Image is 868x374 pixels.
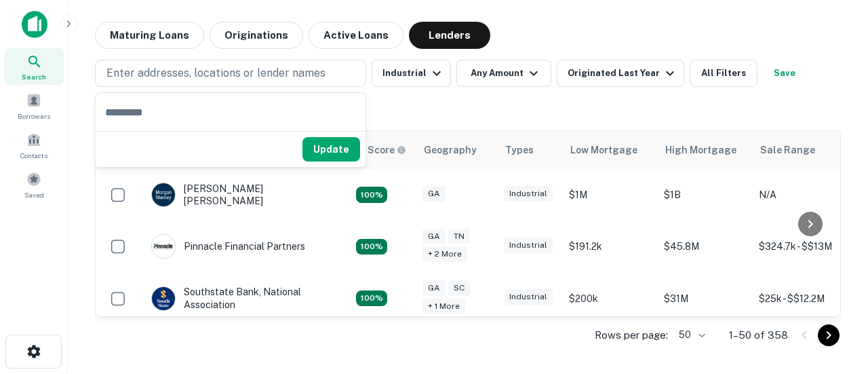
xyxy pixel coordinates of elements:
[356,291,387,307] div: Capitalize uses an advanced AI algorithm to match your search with the best lender. The match sco...
[416,131,497,169] th: Geography
[595,327,668,343] p: Rows per page:
[504,238,553,253] div: Industrial
[424,142,477,158] div: Geography
[818,324,840,346] button: Go to next page
[4,166,64,203] a: Saved
[562,169,657,221] td: $1M
[562,272,657,324] td: $200k
[562,131,657,169] th: Low Mortgage
[422,299,465,314] div: + 1 more
[448,229,470,244] div: TN
[763,60,806,87] button: Save your search to get updates of matches that match your search criteria.
[570,142,637,158] div: Low Mortgage
[448,280,470,296] div: SC
[20,150,47,161] span: Contacts
[568,65,678,81] div: Originated Last Year
[372,60,451,87] button: Industrial
[4,127,64,164] a: Contacts
[152,235,175,258] img: picture
[665,142,736,158] div: High Mortgage
[422,229,446,244] div: GA
[504,289,553,305] div: Industrial
[4,88,64,124] a: Borrowers
[302,137,360,162] button: Update
[456,60,551,87] button: Any Amount
[210,22,303,49] button: Originations
[95,60,366,87] button: Enter addresses, locations or lender names
[151,234,305,259] div: Pinnacle Financial Partners
[409,22,490,49] button: Lenders
[673,325,707,345] div: 50
[95,22,204,49] button: Maturing Loans
[504,186,553,202] div: Industrial
[505,142,534,158] div: Types
[422,280,446,296] div: GA
[336,143,403,157] h6: Match Score
[152,183,175,206] img: picture
[328,131,416,169] th: Capitalize uses an advanced AI algorithm to match your search with the best lender. The match sco...
[336,143,406,157] div: Capitalize uses an advanced AI algorithm to match your search with the best lender. The match sco...
[356,187,387,203] div: Capitalize uses an advanced AI algorithm to match your search with the best lender. The match sco...
[657,221,752,272] td: $45.8M
[657,272,752,324] td: $31M
[690,60,757,87] button: All Filters
[760,142,815,158] div: Sale Range
[557,60,684,87] button: Originated Last Year
[152,287,175,310] img: picture
[497,131,562,169] th: Types
[800,265,868,331] iframe: Chat Widget
[151,183,314,207] div: [PERSON_NAME] [PERSON_NAME]
[422,186,446,202] div: GA
[309,22,403,49] button: Active Loans
[657,169,752,221] td: $1B
[151,286,314,310] div: Southstate Bank, National Association
[729,327,788,343] p: 1–50 of 358
[24,189,44,200] span: Saved
[657,131,752,169] th: High Mortgage
[562,221,657,272] td: $191.2k
[106,65,325,81] p: Enter addresses, locations or lender names
[422,246,467,262] div: + 2 more
[4,48,64,85] a: Search
[22,11,47,38] img: capitalize-icon.png
[356,239,387,255] div: Capitalize uses an advanced AI algorithm to match your search with the best lender. The match sco...
[18,111,50,121] span: Borrowers
[22,71,46,82] span: Search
